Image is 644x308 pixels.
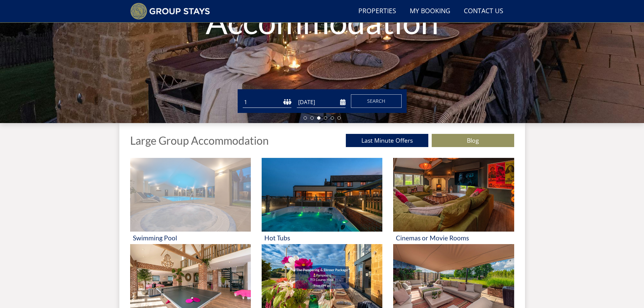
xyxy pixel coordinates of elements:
h3: Cinemas or Movie Rooms [396,234,511,241]
a: Contact Us [461,4,506,19]
input: Arrival Date [297,97,345,108]
img: Group Stays [130,3,210,20]
a: Blog [432,134,514,147]
h3: Hot Tubs [264,234,380,241]
h3: Swimming Pool [133,234,248,241]
button: Search [351,94,402,108]
img: 'Cinemas or Movie Rooms' - Large Group Accommodation Holiday Ideas [393,158,514,232]
a: 'Cinemas or Movie Rooms' - Large Group Accommodation Holiday Ideas Cinemas or Movie Rooms [393,158,514,244]
img: 'Hot Tubs' - Large Group Accommodation Holiday Ideas [262,158,382,232]
a: 'Swimming Pool' - Large Group Accommodation Holiday Ideas Swimming Pool [130,158,251,244]
img: 'Swimming Pool' - Large Group Accommodation Holiday Ideas [130,158,251,232]
a: My Booking [407,4,453,19]
h1: Large Group Accommodation [130,135,269,146]
a: Last Minute Offers [346,134,428,147]
a: Properties [356,4,399,19]
span: Search [367,98,385,104]
a: 'Hot Tubs' - Large Group Accommodation Holiday Ideas Hot Tubs [262,158,382,244]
